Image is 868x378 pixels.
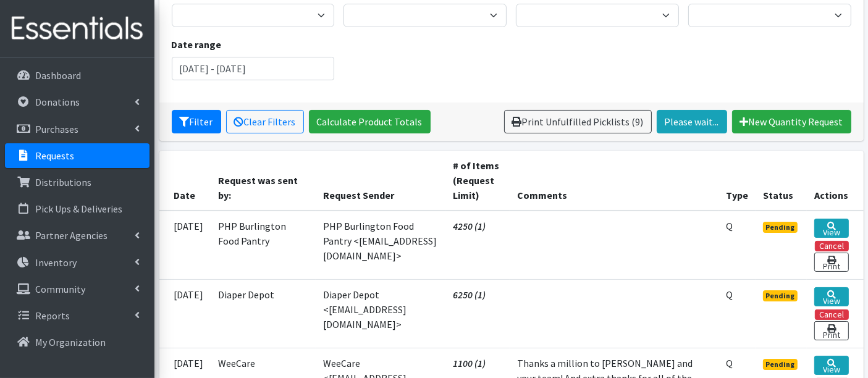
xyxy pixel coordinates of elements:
a: Print [814,321,848,340]
a: Print [814,253,848,272]
a: Pick Ups & Deliveries [5,196,150,221]
td: [DATE] [159,279,211,348]
button: Filter [172,110,221,133]
a: New Quantity Request [732,110,851,133]
span: Pending [763,222,798,233]
th: Actions [807,151,863,211]
a: Clear Filters [226,110,304,133]
td: Diaper Depot [211,279,316,348]
p: Distributions [35,176,91,188]
a: View [814,356,848,375]
th: Comments [510,151,718,211]
td: PHP Burlington Food Pantry [211,211,316,280]
th: # of Items (Request Limit) [445,151,510,211]
button: Cancel [815,309,849,320]
a: Requests [5,143,150,168]
p: Requests [35,149,74,162]
a: Reports [5,303,150,328]
a: My Organization [5,330,150,355]
p: Dashboard [35,69,81,82]
p: Pick Ups & Deliveries [35,203,122,215]
span: Pending [763,290,798,301]
span: Pending [763,359,798,370]
button: Cancel [815,241,849,251]
th: Request was sent by: [211,151,316,211]
a: Please wait... [657,110,727,133]
a: Donations [5,90,150,114]
p: Purchases [35,123,78,135]
a: Calculate Product Totals [309,110,431,133]
abbr: Quantity [726,220,733,232]
td: Diaper Depot <[EMAIL_ADDRESS][DOMAIN_NAME]> [316,279,445,348]
p: Reports [35,309,70,322]
td: 6250 (1) [445,279,510,348]
td: 4250 (1) [445,211,510,280]
label: Date range [172,37,222,52]
a: Partner Agencies [5,223,150,248]
p: Inventory [35,256,77,269]
p: My Organization [35,336,106,348]
a: View [814,287,848,306]
a: Print Unfulfilled Picklists (9) [504,110,652,133]
th: Request Sender [316,151,445,211]
abbr: Quantity [726,288,733,301]
th: Date [159,151,211,211]
td: PHP Burlington Food Pantry <[EMAIL_ADDRESS][DOMAIN_NAME]> [316,211,445,280]
p: Donations [35,96,80,108]
a: Distributions [5,170,150,195]
p: Partner Agencies [35,229,107,241]
p: Community [35,283,85,295]
a: Community [5,277,150,301]
abbr: Quantity [726,357,733,369]
input: January 1, 2011 - December 31, 2011 [172,57,335,80]
th: Status [756,151,807,211]
th: Type [718,151,756,211]
a: Dashboard [5,63,150,88]
img: HumanEssentials [5,8,150,49]
a: View [814,219,848,238]
a: Purchases [5,117,150,141]
td: [DATE] [159,211,211,280]
a: Inventory [5,250,150,275]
